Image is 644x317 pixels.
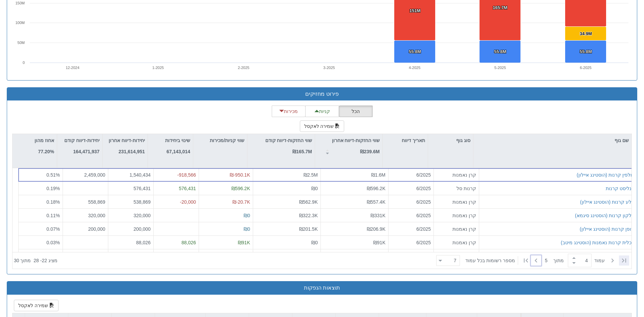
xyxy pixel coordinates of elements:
[66,212,105,219] div: 320,000
[339,106,373,117] button: הכל
[14,253,58,268] div: ‏מציג 22 - 28 ‏ מתוך 30
[580,226,635,232] button: שופן קרנות (הוסטינג איילון)
[575,212,635,219] button: פלקון קרנות (הוסטינג סיגמא)
[111,226,151,232] div: 200,000
[373,240,385,245] span: ₪91K
[594,257,605,264] span: ‏עמוד
[292,149,312,154] strong: ₪165.7M
[580,199,635,205] button: סלע קרנות (הוסטינג איילון)
[111,185,151,192] div: 576,431
[156,172,196,178] div: -918,566
[156,185,196,192] div: 576,431
[299,226,318,232] span: ₪201.5K
[304,172,318,178] span: ₪2.5M
[66,226,105,232] div: 200,000
[332,137,380,144] p: שווי החזקות-דיווח אחרון
[73,149,99,154] strong: 164,471,937
[428,134,473,147] div: סוג גוף
[391,239,431,246] div: 6/2025
[299,213,318,218] span: ₪322.3K
[437,212,476,219] div: קרן נאמנות
[231,186,250,191] span: ₪596.2K
[21,185,60,192] div: 0.19 %
[473,134,631,147] div: שם גוף
[561,239,635,246] button: תכלית קרנות נאמנות (הוסטינג מיטב)
[545,257,553,264] span: 5
[21,172,60,178] div: 0.51 %
[23,61,25,65] text: 0
[66,172,105,178] div: 2,459,000
[64,137,99,144] p: יחידות-דיווח קודם
[166,149,190,154] strong: 67,143,014
[111,199,151,205] div: 538,869
[14,300,59,311] button: שמירה לאקסל
[111,212,151,219] div: 320,000
[15,21,25,25] text: 100M
[152,66,164,70] text: 1-2025
[437,226,476,232] div: קרן נאמנות
[244,213,250,218] span: ₪0
[230,172,250,178] span: ₪-950.1K
[437,185,476,192] div: קרנות סל
[367,199,385,205] span: ₪557.4K
[12,91,632,97] h3: פירוט מחזיקים
[360,149,380,154] strong: ₪239.6M
[18,41,25,45] text: 50M
[193,134,247,147] div: שווי קניות/מכירות
[577,172,635,178] button: דולפין קרנות (הוסטינג איילון)
[391,199,431,205] div: 6/2025
[244,226,250,232] span: ₪0
[305,106,339,117] button: קניות
[35,137,54,144] p: אחוז מהון
[391,172,431,178] div: 6/2025
[323,66,335,70] text: 3-2025
[66,66,79,70] text: 12-2024
[12,285,632,291] h3: תוצאות הנפקות
[465,257,515,264] span: ‏מספר רשומות בכל עמוד
[21,212,60,219] div: 0.11 %
[437,199,476,205] div: קרן נאמנות
[311,186,318,191] span: ₪0
[299,199,318,205] span: ₪562.9K
[118,149,145,154] strong: 231,614,951
[580,49,592,54] tspan: 55.8M
[580,31,592,36] tspan: 34.9M
[391,212,431,219] div: 6/2025
[580,66,592,70] text: 6-2025
[272,106,306,117] button: מכירות
[391,185,431,192] div: 6/2025
[156,239,196,246] div: 88,026
[232,199,250,205] span: ₪-20.7K
[383,134,428,147] div: תאריך דיווח
[409,8,421,13] tspan: 151M
[15,1,25,5] text: 150M
[238,240,250,245] span: ₪91K
[66,199,105,205] div: 558,869
[494,66,506,70] text: 5-2025
[494,49,506,54] tspan: 55.8M
[606,185,635,192] button: אנליסט קרנות
[265,137,312,144] p: שווי החזקות-דיווח קודם
[437,172,476,178] div: קרן נאמנות
[238,66,249,70] text: 2-2025
[111,172,151,178] div: 1,540,434
[409,49,421,54] tspan: 55.8M
[300,120,345,132] button: שמירה לאקסל
[367,226,385,232] span: ₪206.9K
[165,137,190,144] p: שינוי ביחידות
[21,226,60,232] div: 0.07 %
[21,199,60,205] div: 0.18 %
[367,186,385,191] span: ₪596.2K
[437,239,476,246] div: קרן נאמנות
[38,149,54,154] strong: 77.20%
[493,5,507,10] tspan: 165.7M
[371,213,385,218] span: ₪331K
[109,137,145,144] p: יחידות-דיווח אחרון
[156,199,196,205] div: -20,000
